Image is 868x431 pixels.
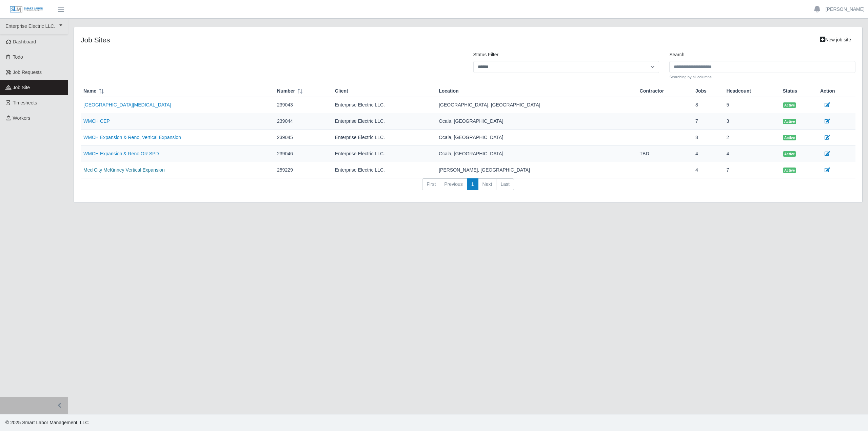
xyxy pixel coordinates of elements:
td: 239045 [274,130,332,146]
h4: job sites [81,36,659,44]
td: TBD [637,146,693,162]
td: 4 [693,162,724,178]
td: 7 [693,113,724,130]
td: 5 [724,97,780,113]
span: Status [783,87,797,95]
span: Active [783,119,796,124]
a: WMCH Expansion & Reno OR SPD [83,151,159,156]
td: Ocala, [GEOGRAPHIC_DATA] [436,113,637,130]
td: 4 [693,146,724,162]
small: Searching by all columns [669,74,855,80]
td: 3 [724,113,780,130]
span: Dashboard [13,39,36,44]
span: Active [783,168,796,173]
a: New job site [815,34,855,46]
label: Status Filter [473,51,499,58]
a: Med City McKinney Vertical Expansion [83,167,165,173]
span: Active [783,102,796,108]
td: 2 [724,130,780,146]
span: Location [439,87,458,95]
span: Timesheets [13,100,37,105]
td: 239043 [274,97,332,113]
td: Ocala, [GEOGRAPHIC_DATA] [436,130,637,146]
span: Client [335,87,348,95]
td: Enterprise Electric LLC. [332,97,436,113]
td: Enterprise Electric LLC. [332,130,436,146]
td: Enterprise Electric LLC. [332,146,436,162]
a: 1 [467,178,478,191]
td: 8 [693,130,724,146]
td: 4 [724,146,780,162]
label: Search [669,51,684,58]
td: 259229 [274,162,332,178]
a: [GEOGRAPHIC_DATA][MEDICAL_DATA] [83,102,171,107]
td: Enterprise Electric LLC. [332,162,436,178]
td: Ocala, [GEOGRAPHIC_DATA] [436,146,637,162]
span: Active [783,151,796,157]
span: © 2025 Smart Labor Management, LLC [5,420,88,425]
span: Number [277,87,295,95]
td: [PERSON_NAME], [GEOGRAPHIC_DATA] [436,162,637,178]
a: WMCH Expansion & Reno, Vertical Expansion [83,135,181,140]
a: WMCH CEP [83,118,110,124]
img: SLM Logo [9,6,43,13]
td: 8 [693,97,724,113]
span: Contractor [640,87,664,95]
span: Name [83,87,96,95]
span: Todo [13,54,23,60]
td: Enterprise Electric LLC. [332,113,436,130]
td: 239044 [274,113,332,130]
td: 239046 [274,146,332,162]
span: Active [783,135,796,140]
span: job site [13,85,30,90]
nav: pagination [81,178,855,196]
span: Jobs [695,87,707,95]
span: Job Requests [13,70,42,75]
a: [PERSON_NAME] [826,6,865,13]
span: Headcount [727,87,751,95]
span: Workers [13,115,31,121]
td: 7 [724,162,780,178]
td: [GEOGRAPHIC_DATA], [GEOGRAPHIC_DATA] [436,97,637,113]
span: Action [820,87,835,95]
